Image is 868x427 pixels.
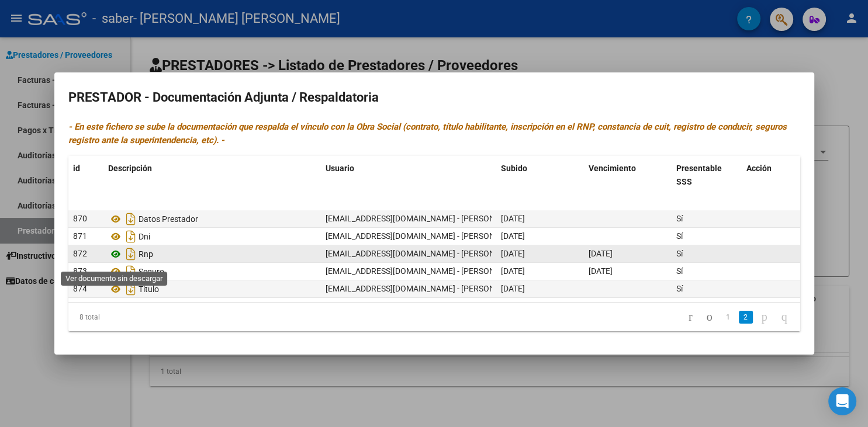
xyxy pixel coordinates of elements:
a: go to previous page [701,311,718,324]
span: Presentable SSS [676,164,722,186]
datatable-header-cell: Presentable SSS [672,156,742,195]
a: go to first page [683,311,698,324]
span: [DATE] [589,266,613,276]
span: Sí [676,214,683,223]
datatable-header-cell: Descripción [103,156,321,195]
li: page 1 [720,307,737,327]
span: [EMAIL_ADDRESS][DOMAIN_NAME] - [PERSON_NAME] [326,249,524,258]
i: Descargar documento [123,227,139,246]
span: Sí [676,249,683,258]
span: Dni [139,232,150,241]
span: Datos Prestador [139,214,198,224]
datatable-header-cell: Usuario [321,156,496,195]
i: Descargar documento [123,210,139,228]
datatable-header-cell: id [68,156,103,195]
span: [EMAIL_ADDRESS][DOMAIN_NAME] - [PERSON_NAME] [326,266,524,276]
i: Descargar documento [123,262,139,281]
a: go to last page [776,311,793,324]
li: page 2 [737,307,755,327]
datatable-header-cell: Acción [742,156,800,195]
span: Subido [501,164,527,173]
span: Sí [676,284,683,293]
a: 2 [739,311,753,324]
span: id [73,164,80,173]
datatable-header-cell: Vencimiento [584,156,672,195]
a: go to next page [756,311,773,324]
span: [DATE] [589,249,613,258]
i: Descargar documento [123,245,139,263]
span: Seguro [139,267,164,276]
span: Sí [676,266,683,276]
div: Open Intercom Messenger [828,387,856,415]
span: [DATE] [501,266,525,276]
span: 870 [73,214,87,223]
span: 872 [73,249,87,258]
span: 874 [73,284,87,293]
span: [DATE] [501,214,525,223]
span: Usuario [326,164,354,173]
i: - En este fichero se sube la documentación que respalda el vínculo con la Obra Social (contrato, ... [68,121,787,145]
span: [DATE] [501,249,525,258]
span: Rnp [139,249,153,259]
span: Descripción [108,164,152,173]
a: 1 [721,311,735,324]
span: Vencimiento [589,164,636,173]
span: 873 [73,266,87,276]
span: [DATE] [501,284,525,293]
span: [EMAIL_ADDRESS][DOMAIN_NAME] - [PERSON_NAME] [326,214,524,223]
span: [EMAIL_ADDRESS][DOMAIN_NAME] - [PERSON_NAME] [326,231,524,241]
div: 8 total [68,303,213,332]
datatable-header-cell: Subido [496,156,584,195]
h2: PRESTADOR - Documentación Adjunta / Respaldatoria [68,86,800,109]
span: [EMAIL_ADDRESS][DOMAIN_NAME] - [PERSON_NAME] [326,284,524,293]
span: Sí [676,231,683,241]
span: Titulo [139,284,159,294]
span: 871 [73,231,87,241]
span: Acción [746,164,772,173]
span: [DATE] [501,231,525,241]
i: Descargar documento [123,280,139,298]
